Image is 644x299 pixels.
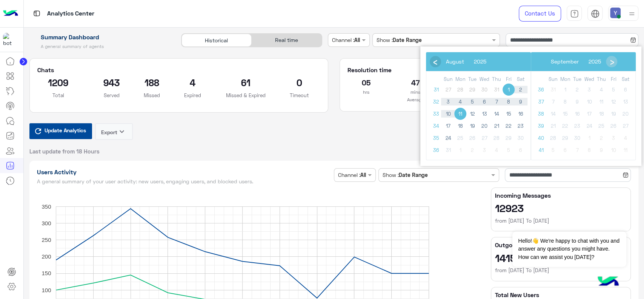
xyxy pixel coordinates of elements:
span: Last update from 18 Hours [29,147,100,155]
p: Analytics Center [47,9,94,19]
span: 18 [454,120,466,132]
span: August [446,58,464,65]
p: Expired [171,91,213,99]
bs-datepicker-navigation-view: ​ ​ ​ [535,57,617,63]
i: keyboard_arrow_down [117,127,126,136]
p: Missed [144,91,160,99]
p: mins [397,88,434,96]
h6: from [DATE] To [DATE] [495,217,627,225]
span: 17 [442,120,454,132]
h2: 47 [397,76,434,88]
span: 39 [535,120,547,132]
a: Contact Us [519,6,561,22]
span: 31 [490,84,503,96]
img: profile [627,9,636,19]
bs-datepicker-navigation-view: ​ ​ ​ [430,57,503,63]
h2: 188 [144,76,160,88]
span: 9 [515,96,527,108]
span: 28 [454,84,466,96]
span: 8 [503,96,515,108]
span: 2025 [474,58,486,65]
button: ‹ [430,56,441,67]
span: 27 [442,84,454,96]
img: userImage [610,8,621,18]
h1: Users Activity [37,168,331,176]
span: Update Analytics [43,125,88,135]
h2: 05 [347,76,385,88]
h2: 943 [91,76,132,88]
h2: 14154 [495,252,627,264]
th: weekday [619,75,632,84]
th: weekday [454,75,466,84]
img: 317874714732967 [3,33,17,46]
bs-daterangepicker-container: calendar [420,46,641,166]
span: ‹ [429,56,441,67]
a: tab [567,6,582,22]
button: August [441,56,469,67]
span: 21 [490,120,503,132]
th: weekday [595,75,607,84]
span: 33 [430,108,442,120]
span: 29 [466,84,478,96]
span: 36 [430,144,442,156]
h2: 0 [278,76,320,88]
span: 20 [478,120,490,132]
span: 22 [503,120,515,132]
button: 2025 [584,56,606,67]
img: hulul-logo.png [595,269,621,295]
h5: Incoming Messages [495,192,627,199]
span: 41 [535,144,547,156]
span: 24 [442,132,454,144]
p: Average [347,96,483,104]
span: 31 [430,84,442,96]
h5: Total New Users [495,291,627,299]
span: 40 [535,132,547,144]
text: 200 [41,253,51,260]
span: 35 [430,132,442,144]
span: 30 [478,84,490,96]
span: 11 [454,108,466,120]
span: 32 [430,96,442,108]
th: weekday [571,75,583,84]
text: 300 [41,220,51,226]
img: tab [591,9,599,18]
span: 16 [515,108,527,120]
span: September [551,58,579,65]
h5: Chats [37,66,320,74]
p: Missed & Expired [225,91,267,99]
span: 13 [478,108,490,120]
span: 15 [503,108,515,120]
h2: 1209 [37,76,79,88]
span: 4 [454,96,466,108]
h2: 12923 [495,202,627,214]
span: 2025 [589,58,601,65]
span: 34 [430,120,442,132]
button: › [606,56,617,67]
img: tab [570,9,579,18]
text: 100 [41,287,51,293]
h2: 4 [171,76,213,88]
img: tab [32,9,41,18]
span: 2 [515,84,527,96]
div: Real time [252,34,322,47]
th: weekday [490,75,503,84]
span: 7 [490,96,503,108]
p: Timeout [278,91,320,99]
button: September [546,56,584,67]
text: 150 [41,270,51,276]
h5: A general summary of your user activity: new users, engaging users, and blocked users. [37,178,331,184]
h2: 61 [225,76,267,88]
text: 350 [41,203,51,209]
th: weekday [515,75,527,84]
img: Logo [3,6,18,22]
th: weekday [547,75,559,84]
p: hrs [347,88,385,96]
span: 14 [490,108,503,120]
button: 2025 [469,56,491,67]
text: 250 [41,237,51,243]
span: 38 [535,108,547,120]
th: weekday [442,75,454,84]
span: 3 [442,96,454,108]
span: 36 [535,84,547,96]
h1: Summary Dashboard [29,33,173,41]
